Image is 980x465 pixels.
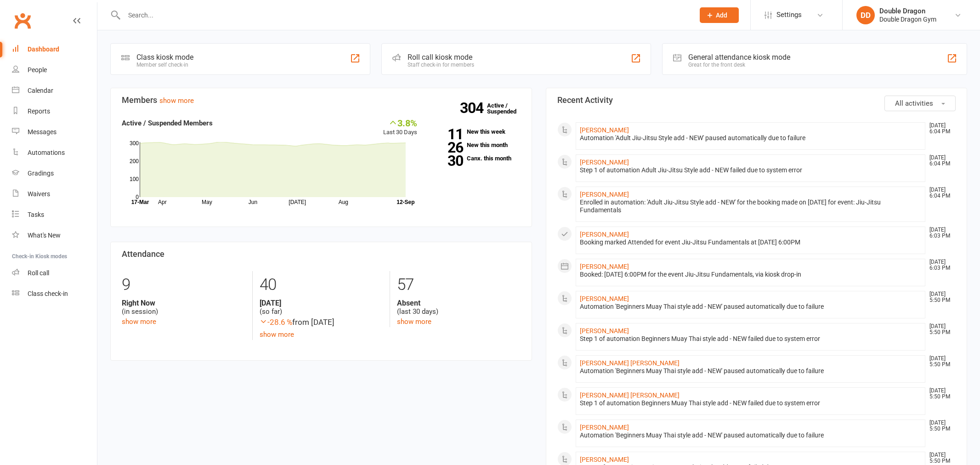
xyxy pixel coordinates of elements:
time: [DATE] 5:50 PM [925,388,955,400]
div: Great for the front desk [688,62,790,68]
div: Step 1 of automation Beginners Muay Thai style add - NEW failed due to system error [580,335,922,343]
a: Clubworx [11,9,34,32]
div: Double Dragon [879,7,936,15]
a: [PERSON_NAME] [580,295,629,302]
div: DD [856,6,875,24]
time: [DATE] 5:50 PM [925,356,955,368]
strong: 30 [431,154,463,168]
h3: Recent Activity [557,96,956,105]
time: [DATE] 6:04 PM [925,155,955,167]
a: [PERSON_NAME] [580,263,629,270]
a: [PERSON_NAME] [580,159,629,166]
a: [PERSON_NAME] [PERSON_NAME] [580,359,680,367]
div: Automation 'Beginners Muay Thai style add - NEW' paused automatically due to failure [580,367,922,375]
a: Reports [12,101,97,122]
div: 9 [122,271,245,299]
time: [DATE] 5:50 PM [925,323,955,335]
a: show more [159,96,194,105]
div: 40 [260,271,383,299]
div: Automations [28,149,65,156]
div: Roll call kiosk mode [408,53,474,62]
div: Step 1 of automation Adult Jiu-Jitsu Style add - NEW failed due to system error [580,166,922,174]
a: 11New this week [431,129,520,135]
div: Gradings [28,170,54,177]
a: Waivers [12,184,97,204]
div: Class kiosk mode [136,53,193,62]
a: [PERSON_NAME] [580,126,629,134]
button: All activities [884,96,956,111]
div: Dashboard [28,45,59,53]
input: Search... [121,9,688,22]
a: 304Active / Suspended [487,96,527,121]
div: 57 [397,271,520,299]
div: Messages [28,128,57,136]
a: [PERSON_NAME] [580,424,629,431]
time: [DATE] 5:50 PM [925,291,955,303]
a: Dashboard [12,39,97,60]
button: Add [700,7,739,23]
a: show more [397,318,431,326]
div: Automation 'Adult Jiu-Jitsu Style add - NEW' paused automatically due to failure [580,134,922,142]
time: [DATE] 5:50 PM [925,452,955,464]
a: 30Canx. this month [431,155,520,161]
a: [PERSON_NAME] [PERSON_NAME] [580,391,680,399]
div: 3.8% [383,118,417,128]
time: [DATE] 5:50 PM [925,420,955,432]
a: 26New this month [431,142,520,148]
a: [PERSON_NAME] [580,231,629,238]
div: Automation 'Beginners Muay Thai style add - NEW' paused automatically due to failure [580,303,922,311]
span: Settings [776,5,802,25]
div: Staff check-in for members [408,62,474,68]
span: Add [716,11,727,19]
a: Gradings [12,163,97,184]
a: Class kiosk mode [12,284,97,304]
a: Roll call [12,263,97,284]
a: Calendar [12,80,97,101]
a: [PERSON_NAME] [580,191,629,198]
div: People [28,66,47,74]
div: What's New [28,232,61,239]
a: People [12,60,97,80]
div: General attendance kiosk mode [688,53,790,62]
a: [PERSON_NAME] [580,327,629,335]
strong: 26 [431,141,463,154]
a: Automations [12,142,97,163]
a: Tasks [12,204,97,225]
strong: Active / Suspended Members [122,119,213,127]
div: Double Dragon Gym [879,15,936,23]
strong: Right Now [122,299,245,307]
div: Class check-in [28,290,68,297]
div: Automation 'Beginners Muay Thai style add - NEW' paused automatically due to failure [580,431,922,439]
span: All activities [895,99,933,108]
time: [DATE] 6:03 PM [925,227,955,239]
div: Reports [28,108,50,115]
div: Roll call [28,269,49,277]
a: Messages [12,122,97,142]
strong: [DATE] [260,299,383,307]
div: (last 30 days) [397,299,520,316]
div: Booked: [DATE] 6:00PM for the event Jiu-Jitsu Fundamentals, via kiosk drop-in [580,271,922,278]
strong: 304 [460,101,487,115]
div: Enrolled in automation: 'Adult Jiu-Jitsu Style add - NEW' for the booking made on [DATE] for even... [580,198,922,214]
a: show more [260,330,294,339]
div: Calendar [28,87,53,94]
div: (in session) [122,299,245,316]
time: [DATE] 6:04 PM [925,123,955,135]
time: [DATE] 6:04 PM [925,187,955,199]
a: What's New [12,225,97,246]
strong: 11 [431,127,463,141]
div: Last 30 Days [383,118,417,137]
time: [DATE] 6:03 PM [925,259,955,271]
div: from [DATE] [260,316,383,329]
div: Step 1 of automation Beginners Muay Thai style add - NEW failed due to system error [580,399,922,407]
a: [PERSON_NAME] [580,456,629,463]
div: Member self check-in [136,62,193,68]
div: Booking marked Attended for event Jiu-Jitsu Fundamentals at [DATE] 6:00PM [580,238,922,246]
a: show more [122,318,156,326]
div: Tasks [28,211,44,218]
div: (so far) [260,299,383,316]
strong: Absent [397,299,520,307]
div: Waivers [28,190,50,198]
span: -28.6 % [260,318,292,327]
h3: Attendance [122,250,521,259]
